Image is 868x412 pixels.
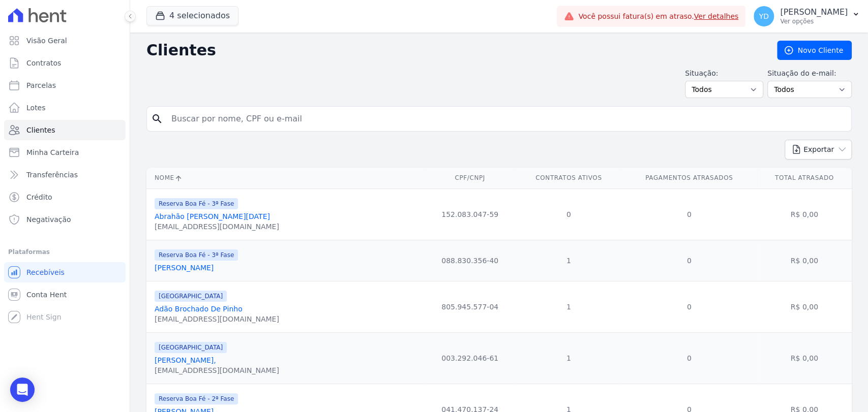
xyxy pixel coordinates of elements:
[516,240,621,281] td: 1
[4,209,126,230] a: Negativação
[424,188,516,240] td: 152.083.047-59
[155,365,279,375] div: [EMAIL_ADDRESS][DOMAIN_NAME]
[4,98,126,118] a: Lotes
[155,356,216,364] a: [PERSON_NAME],
[155,291,227,302] span: [GEOGRAPHIC_DATA]
[424,332,516,384] td: 003.292.046-61
[757,332,852,384] td: R$ 0,00
[785,140,852,160] button: Exportar
[780,17,848,25] p: Ver opções
[621,281,757,332] td: 0
[4,142,126,163] a: Minha Carteira
[516,332,621,384] td: 1
[767,68,852,79] label: Situação do e-mail:
[4,187,126,207] a: Crédito
[757,281,852,332] td: R$ 0,00
[146,6,238,25] button: 4 selecionados
[8,246,122,258] div: Plataformas
[759,13,768,20] span: YD
[26,214,71,225] span: Negativação
[621,168,757,188] th: Pagamentos Atrasados
[745,2,868,30] button: YD [PERSON_NAME] Ver opções
[26,125,55,135] span: Clientes
[151,113,163,125] i: search
[165,109,847,129] input: Buscar por nome, CPF ou e-mail
[694,12,739,20] a: Ver detalhes
[516,188,621,240] td: 0
[26,170,78,180] span: Transferências
[26,58,61,68] span: Contratos
[424,240,516,281] td: 088.830.356-40
[26,290,67,300] span: Conta Hent
[26,267,65,277] span: Recebíveis
[4,30,126,51] a: Visão Geral
[777,41,852,60] a: Novo Cliente
[26,103,46,113] span: Lotes
[4,284,126,305] a: Conta Hent
[685,68,763,79] label: Situação:
[155,264,214,272] a: [PERSON_NAME]
[146,168,424,188] th: Nome
[4,53,126,73] a: Contratos
[424,168,516,188] th: CPF/CNPJ
[26,147,79,157] span: Minha Carteira
[516,168,621,188] th: Contratos Ativos
[780,7,848,17] p: [PERSON_NAME]
[10,377,35,402] div: Open Intercom Messenger
[757,188,852,240] td: R$ 0,00
[621,188,757,240] td: 0
[4,75,126,96] a: Parcelas
[155,249,238,261] span: Reserva Boa Fé - 3ª Fase
[757,240,852,281] td: R$ 0,00
[4,165,126,185] a: Transferências
[424,281,516,332] td: 805.945.577-04
[155,221,279,232] div: [EMAIL_ADDRESS][DOMAIN_NAME]
[4,262,126,282] a: Recebíveis
[621,240,757,281] td: 0
[621,332,757,384] td: 0
[26,36,67,46] span: Visão Geral
[155,212,270,220] a: Abrahão [PERSON_NAME][DATE]
[26,80,56,90] span: Parcelas
[155,342,227,353] span: [GEOGRAPHIC_DATA]
[155,393,238,404] span: Reserva Boa Fé - 2ª Fase
[155,305,243,313] a: Adão Brochado De Pinho
[578,11,738,22] span: Você possui fatura(s) em atraso.
[757,168,852,188] th: Total Atrasado
[4,120,126,140] a: Clientes
[155,314,279,324] div: [EMAIL_ADDRESS][DOMAIN_NAME]
[155,198,238,209] span: Reserva Boa Fé - 3ª Fase
[516,281,621,332] td: 1
[146,41,761,59] h2: Clientes
[26,192,52,202] span: Crédito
